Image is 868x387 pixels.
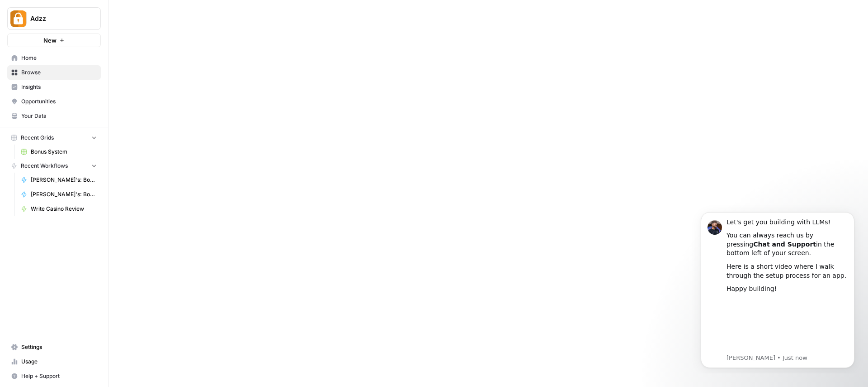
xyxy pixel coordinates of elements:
[7,80,101,94] a: Insights
[31,190,97,198] span: [PERSON_NAME]'s: Bonuses Search Small Grid
[17,145,101,159] a: Bonus System
[17,202,101,216] a: Write Casino Review
[7,51,101,65] a: Home
[7,131,101,145] button: Recent Grids
[31,148,97,156] span: Bonus System
[39,150,160,158] p: Message from Steven, sent Just now
[21,97,97,106] span: Opportunities
[31,176,97,184] span: [PERSON_NAME]'s: Bonuses Search
[21,162,68,170] span: Recent Workflows
[21,343,97,351] span: Settings
[21,54,97,62] span: Home
[21,134,54,142] span: Recent Grids
[7,34,101,47] button: New
[7,159,101,173] button: Recent Workflows
[21,83,97,91] span: Insights
[7,109,101,123] a: Your Data
[7,65,101,80] a: Browse
[7,354,101,369] a: Usage
[7,369,101,383] button: Help + Support
[21,68,97,77] span: Browse
[7,94,101,109] a: Opportunities
[21,372,97,380] span: Help + Support
[7,340,101,354] a: Settings
[21,358,97,366] span: Usage
[687,204,868,373] iframe: Intercom notifications message
[31,205,97,213] span: Write Casino Review
[21,112,97,120] span: Your Data
[17,187,101,202] a: [PERSON_NAME]'s: Bonuses Search Small Grid
[39,94,160,149] iframe: youtube
[43,36,57,45] span: New
[17,173,101,187] a: [PERSON_NAME]'s: Bonuses Search
[10,10,27,27] img: Adzz Logo
[30,14,85,23] span: Adzz
[7,7,101,30] button: Workspace: Adzz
